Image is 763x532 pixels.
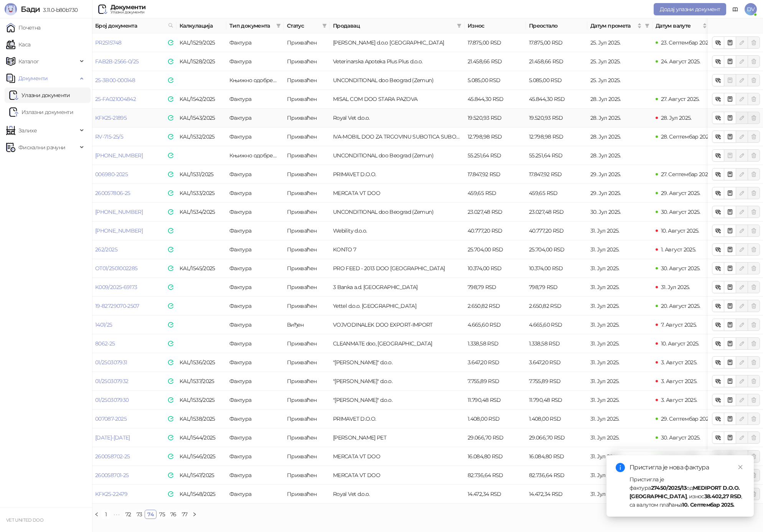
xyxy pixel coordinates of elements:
td: Прихваћен [284,259,330,278]
span: 10. Август 2025. [661,340,699,347]
td: 798,79 RSD [465,278,526,297]
a: 25-FA021004842 [95,96,136,102]
img: e-Faktura [168,172,173,177]
td: 31. Јул 2025. [587,278,653,297]
span: info-circle [616,463,625,472]
img: e-Faktura [168,416,173,421]
td: UNCONDITIONAL doo Beograd (Zemun) [330,203,465,221]
a: 25-3B00-000148 [95,77,135,84]
td: 21.458,66 RSD [526,52,587,71]
td: 29.066,70 RSD [526,428,587,447]
td: KAL/1534/2025 [176,203,226,221]
td: 12.798,98 RSD [465,127,526,146]
li: 1 [101,510,110,519]
td: "PREMIL" d.o.o. [330,391,465,410]
a: 19-82729070-2507 [95,302,139,309]
td: 459,65 RSD [526,184,587,203]
td: Књижно одобрење [226,146,284,165]
td: 798,79 RSD [526,278,587,297]
td: 40.777,20 RSD [465,221,526,240]
a: 75 [157,510,167,519]
td: Прихваћен [284,33,330,52]
th: Калкулација [176,18,226,33]
img: e-Faktura [168,228,173,233]
td: 25.704,00 RSD [526,240,587,259]
span: right [192,512,197,517]
td: KAL/1544/2025 [176,428,226,447]
a: Ulazni dokumentiУлазни документи [9,88,70,103]
td: 30. Јул 2025. [587,203,653,221]
td: 4.665,60 RSD [465,316,526,334]
img: e-Faktura [168,341,173,346]
img: e-Faktura [168,209,173,215]
img: e-Faktura [168,134,173,139]
td: 82.736,64 RSD [465,466,526,485]
td: 11.790,48 RSD [526,391,587,410]
td: KAL/1547/2025 [176,466,226,485]
a: 01/250307931 [95,359,127,366]
td: 25. Јул 2025. [587,33,653,52]
td: IVA-MOBIL DOO ZA TRGOVINU SUBOTICA SUBOTICA, MAGNETNA POLJA 1 [330,127,465,146]
a: 260058701-25 [95,472,129,479]
td: Фактура [226,316,284,334]
td: Прихваћен [284,221,330,240]
span: 3.11.0-b80b730 [40,7,77,13]
td: Прихваћен [284,71,330,90]
a: KFK25-22479 [95,491,127,497]
span: 23. Септембар 2025. [661,39,712,46]
td: MISAL COM DOO STARA PAZOVA [330,90,465,109]
span: Статус [287,21,319,30]
a: K009/2025-69173 [95,284,137,291]
span: Продавац [333,21,454,30]
td: VOJVODINALEK DOO EXPORT-IMPORT [330,316,465,334]
td: Фактура [226,221,284,240]
span: 28. Септембар 2025. [661,133,712,140]
td: Прихваћен [284,184,330,203]
a: [PHONE_NUMBER] [95,208,143,215]
img: e-Faktura [168,378,173,384]
td: Прихваћен [284,466,330,485]
img: e-Faktura [168,115,173,121]
span: 1. Август 2025. [661,246,696,253]
td: KAL/1532/2025 [176,127,226,146]
a: OT01/2501002285 [95,265,137,272]
a: 260057806-25 [95,190,130,197]
td: Књижно одобрење [226,71,284,90]
span: filter [321,20,328,31]
td: 11.790,48 RSD [465,391,526,410]
span: DV [745,3,757,15]
a: 262/2025 [95,246,117,253]
a: 74 [145,510,156,519]
td: CLEANMATE doo, BEOGRAD [330,334,465,353]
td: Marlo Farma d.o.o BEOGRAD [330,33,465,52]
span: 24. Август 2025. [661,58,700,65]
td: KAL/1531/2025 [176,165,226,184]
td: Прихваћен [284,127,330,146]
td: 31. Јул 2025. [587,259,653,278]
td: PRIMAVET D.O.O. [330,410,465,428]
td: 17.875,00 RSD [526,33,587,52]
td: Фактура [226,334,284,353]
td: Фактура [226,33,284,52]
td: 459,65 RSD [465,184,526,203]
td: Фактура [226,259,284,278]
span: 31. Јул 2025. [661,284,690,291]
td: 29.066,70 RSD [465,428,526,447]
img: e-Faktura [168,473,173,478]
span: filter [276,23,281,28]
td: 45.844,30 RSD [465,90,526,109]
td: Фактура [226,372,284,391]
td: 3.647,20 RSD [526,353,587,372]
td: Фактура [226,297,284,316]
td: KAL/1538/2025 [176,410,226,428]
td: 3 Banka a.d. Novi Sad [330,278,465,297]
td: Фактура [226,278,284,297]
img: e-Faktura [168,454,173,459]
span: Каталог [18,54,39,69]
td: 16.084,80 RSD [465,447,526,466]
span: left [94,512,99,517]
td: 17.875,00 RSD [465,33,526,52]
td: 31. Јул 2025. [587,240,653,259]
span: Датум промета [590,21,636,30]
td: 31. Јул 2025. [587,221,653,240]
